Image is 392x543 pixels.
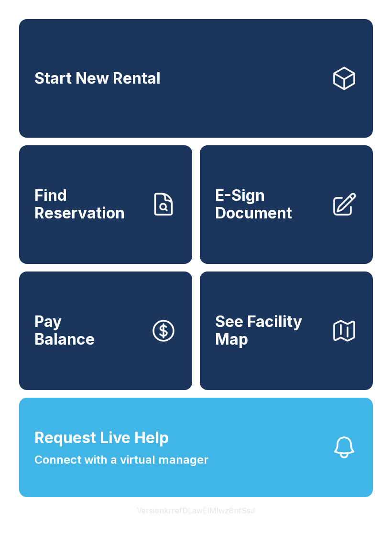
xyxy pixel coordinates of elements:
a: Start New Rental [19,19,373,138]
button: VersionkrrefDLawElMlwz8nfSsJ [129,497,263,524]
a: E-Sign Document [200,145,373,264]
span: E-Sign Document [215,187,323,222]
span: Pay Balance [34,313,95,348]
span: Connect with a virtual manager [34,451,208,468]
span: Find Reservation [34,187,142,222]
span: Request Live Help [34,426,169,449]
span: See Facility Map [215,313,323,348]
button: Request Live HelpConnect with a virtual manager [19,398,373,497]
span: Start New Rental [34,70,161,87]
a: Find Reservation [19,145,192,264]
button: See Facility Map [200,271,373,390]
button: PayBalance [19,271,192,390]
